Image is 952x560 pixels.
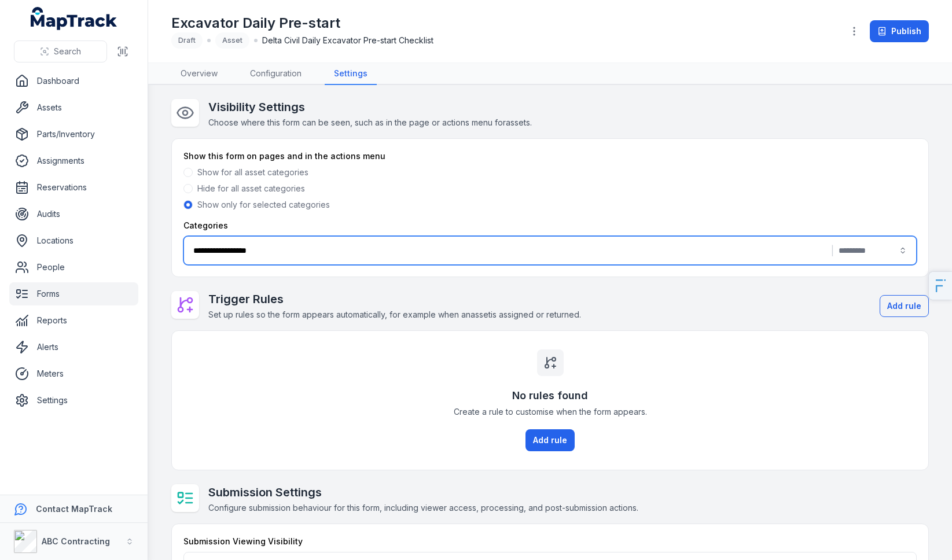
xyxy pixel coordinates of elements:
[208,291,581,307] h2: Trigger Rules
[9,96,138,119] a: Assets
[197,183,305,194] label: Hide for all asset categories
[208,484,638,500] h2: Submission Settings
[9,362,138,385] a: Meters
[183,220,228,231] label: Categories
[14,40,107,62] button: Search
[197,199,330,211] label: Show only for selected categories
[171,63,227,85] a: Overview
[9,282,138,305] a: Forms
[880,295,929,317] button: Add rule
[325,63,377,85] a: Settings
[9,176,138,199] a: Reservations
[262,35,433,46] span: Delta Civil Daily Excavator Pre-start Checklist
[241,63,311,85] a: Configuration
[525,429,575,451] button: Add rule
[208,99,532,115] h2: Visibility Settings
[9,229,138,252] a: Locations
[208,310,581,319] span: Set up rules so the form appears automatically, for example when an asset is assigned or returned.
[9,336,138,359] a: Alerts
[171,14,433,32] h1: Excavator Daily Pre-start
[9,123,138,146] a: Parts/Inventory
[9,256,138,279] a: People
[9,69,138,93] a: Dashboard
[183,536,303,547] label: Submission Viewing Visibility
[9,149,138,172] a: Assignments
[54,46,81,57] span: Search
[9,389,138,412] a: Settings
[171,32,203,49] div: Draft
[197,167,308,178] label: Show for all asset categories
[9,309,138,332] a: Reports
[36,504,112,514] strong: Contact MapTrack
[512,388,588,404] h3: No rules found
[208,117,532,127] span: Choose where this form can be seen, such as in the page or actions menu for assets .
[215,32,249,49] div: Asset
[208,503,638,513] span: Configure submission behaviour for this form, including viewer access, processing, and post-submi...
[454,406,647,418] span: Create a rule to customise when the form appears.
[42,536,110,546] strong: ABC Contracting
[9,202,138,226] a: Audits
[870,20,929,42] button: Publish
[31,7,117,30] a: MapTrack
[183,150,385,162] label: Show this form on pages and in the actions menu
